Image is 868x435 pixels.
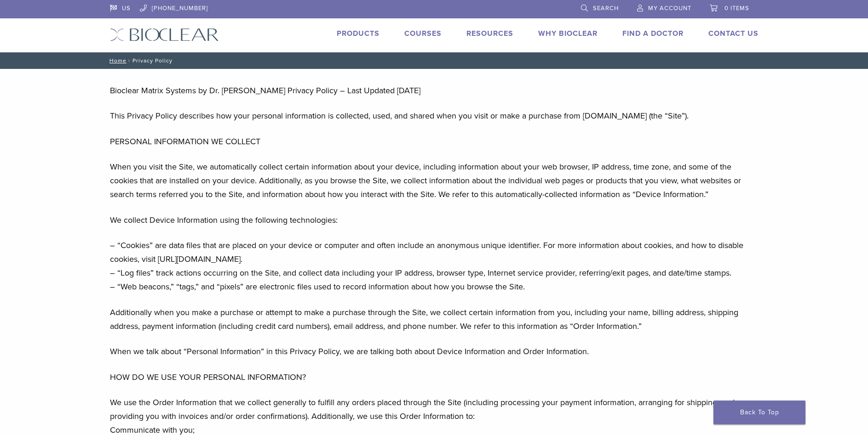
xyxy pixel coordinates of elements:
p: Additionally when you make a purchase or attempt to make a purchase through the Site, we collect ... [110,305,759,333]
a: Contact Us [708,29,759,38]
a: Courses [404,29,442,38]
p: Bioclear Matrix Systems by Dr. [PERSON_NAME] Privacy Policy – Last Updated [DATE] [110,84,759,97]
span: / [126,58,132,63]
a: Why Bioclear [538,29,598,38]
p: PERSONAL INFORMATION WE COLLECT [110,135,759,148]
p: This Privacy Policy describes how your personal information is collected, used, and shared when y... [110,109,759,123]
nav: Privacy Policy [103,52,765,69]
p: HOW DO WE USE YOUR PERSONAL INFORMATION? [110,370,759,384]
p: – “Cookies” are data files that are placed on your device or computer and often include an anonym... [110,238,759,294]
a: Back To Top [713,401,805,424]
a: Resources [466,29,513,38]
span: Search [593,5,619,12]
p: When we talk about “Personal Information” in this Privacy Policy, we are talking both about Devic... [110,345,759,358]
p: When you visit the Site, we automatically collect certain information about your device, includin... [110,160,759,201]
a: Find A Doctor [622,29,684,38]
img: Bioclear [110,28,219,41]
a: Home [107,57,126,64]
p: We collect Device Information using the following technologies: [110,213,759,227]
a: Products [337,29,379,38]
span: 0 items [724,5,749,12]
span: My Account [648,5,691,12]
